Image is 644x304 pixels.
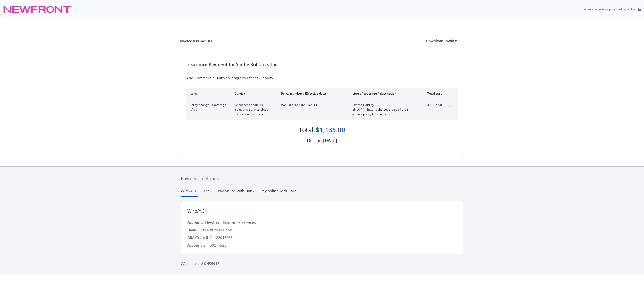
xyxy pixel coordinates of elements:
div: CA License # 0H55918 [181,261,463,266]
span: Policy change - Coverage - Add [190,102,226,112]
span: Great American Risk Solutions Surplus Lines Insurance Company [235,102,273,117]
span: $1,135.00 [422,102,442,107]
div: Policy change - Coverage - AddGreat American Risk Solutions Surplus Lines Insurance Company#XS F0... [186,99,458,120]
div: Bank: [187,227,197,233]
div: Line of coverage / description [352,91,414,96]
button: Mail [204,188,212,197]
div: Due on [307,137,322,144]
div: Total: [299,125,315,134]
button: Pay online with Bank [218,188,254,197]
div: Policy number / Effective date [281,91,344,96]
button: Pay online with Card [261,188,297,197]
div: Payment methods [181,175,463,182]
div: Carrier [235,91,273,96]
div: [DATE] [323,137,337,144]
div: Account # [187,242,205,248]
button: Wire/ACH [181,188,198,197]
div: Account: [187,220,203,225]
button: Download Invoice [418,36,464,46]
div: Total cost [422,91,442,96]
div: Add Commercial Auto coverage to Excess Liability [186,75,458,81]
div: Newfront Insurance Services [205,220,256,225]
span: Excess Liability [352,102,414,107]
div: 122016066 [214,235,233,240]
div: ABA/Transit # [187,235,212,240]
div: City National Bank [199,227,232,233]
div: 450277525 [208,242,226,248]
p: Secure payments provided by Stripe [583,7,636,12]
div: Insurance Payment for Simbe Robotics, Inc. [186,61,458,68]
div: Item [190,91,226,96]
span: #XS F099181-02 - [DATE] [281,102,344,107]
div: Download Invoice [418,36,464,46]
div: Invoice ID: F4A1DEBC [180,38,216,44]
div: Wire/ACH [187,208,208,214]
span: Excess LiabilityENDT#1 - Extend the coverage of their excess policy to cover auto [352,102,414,117]
span: ENDT#1 - Extend the coverage of their excess policy to cover auto [352,107,414,117]
button: expand content [446,102,454,111]
div: $1,135.00 [316,125,345,134]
